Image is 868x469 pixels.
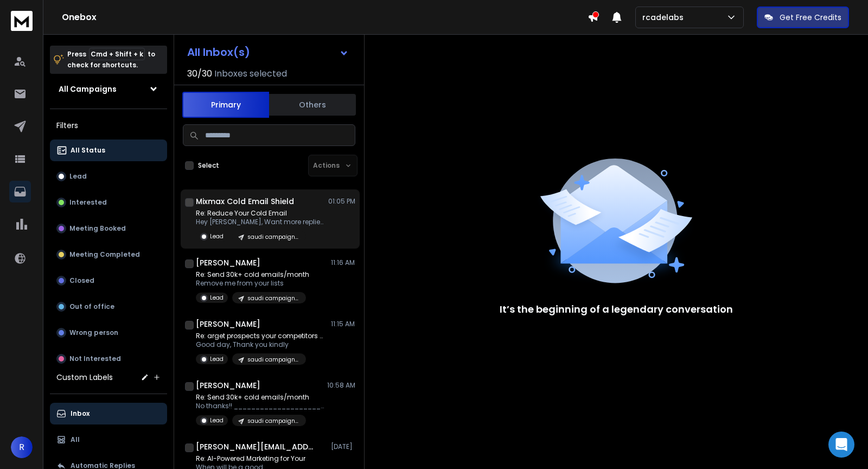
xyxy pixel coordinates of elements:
h3: Custom Labels [56,372,113,383]
p: Hey [PERSON_NAME], Want more replies to [196,218,326,226]
p: Lead [69,172,87,181]
p: Not Interested [69,354,121,363]
h1: [PERSON_NAME] [196,319,260,329]
button: Interested [50,192,167,213]
p: 11:16 AM [331,258,355,267]
p: saudi campaign HealDNS [247,233,299,241]
p: Re: Send 30k+ cold emails/month [196,270,309,279]
h1: [PERSON_NAME] [196,257,260,268]
p: rcadelabs [642,12,688,23]
button: All Campaigns [50,78,167,100]
h1: [PERSON_NAME][EMAIL_ADDRESS][DOMAIN_NAME] [196,441,315,452]
p: saudi campaign HealDNS [247,356,299,364]
button: R [11,436,33,458]
p: Lead [210,232,224,240]
button: Meeting Completed [50,244,167,265]
h3: Filters [50,118,167,133]
button: Get Free Credits [757,7,849,28]
p: Meeting Completed [69,250,140,259]
p: Get Free Credits [780,12,841,23]
h1: [PERSON_NAME] [196,380,260,391]
p: Lead [210,294,224,302]
button: Others [269,93,356,117]
button: All [50,429,167,451]
button: All Inbox(s) [178,41,358,63]
button: Lead [50,166,167,187]
p: Re: AI-Powered Marketing for Your [196,454,305,463]
h3: Inboxes selected [214,67,287,80]
p: Re: Send 30k+ cold emails/month [196,393,326,402]
p: Re: arget prospects your competitors don’t [196,332,326,340]
p: Out of office [69,302,114,311]
h1: All Campaigns [59,84,117,94]
p: Lead [210,355,224,363]
h1: Mixmax Cold Email Shield [196,196,294,207]
p: No thanks!! ________________________________ From: [PERSON_NAME] [196,402,326,410]
button: Wrong person [50,322,167,344]
img: logo [11,11,33,31]
h1: Onebox [62,11,588,24]
p: Wrong person [69,328,118,337]
p: Press to check for shortcuts. [67,49,155,71]
p: All [71,435,80,444]
p: Interested [69,198,107,207]
button: All Status [50,140,167,161]
p: Re: Reduce Your Cold Email [196,209,326,218]
p: Inbox [71,409,90,418]
h1: All Inbox(s) [187,47,250,58]
button: Primary [182,92,269,118]
p: 10:58 AM [327,381,355,390]
p: [DATE] [331,442,355,451]
button: Inbox [50,403,167,424]
p: 01:05 PM [328,197,355,206]
p: Lead [210,416,224,424]
p: Remove me from your lists [196,279,309,288]
p: saudi campaign HealDNS [247,294,299,302]
p: 11:15 AM [331,320,355,328]
button: Out of office [50,296,167,318]
div: Open Intercom Messenger [828,432,854,458]
p: Meeting Booked [69,224,126,233]
p: It’s the beginning of a legendary conversation [500,302,733,317]
button: Meeting Booked [50,218,167,239]
label: Select [198,161,219,170]
p: saudi campaign HealDNS [247,417,299,425]
p: Good day, Thank you kindly [196,340,326,349]
span: 30 / 30 [187,67,212,80]
button: Not Interested [50,348,167,370]
p: All Status [71,146,105,155]
span: Cmd + Shift + k [89,48,145,60]
button: Closed [50,270,167,291]
p: Closed [69,276,94,285]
